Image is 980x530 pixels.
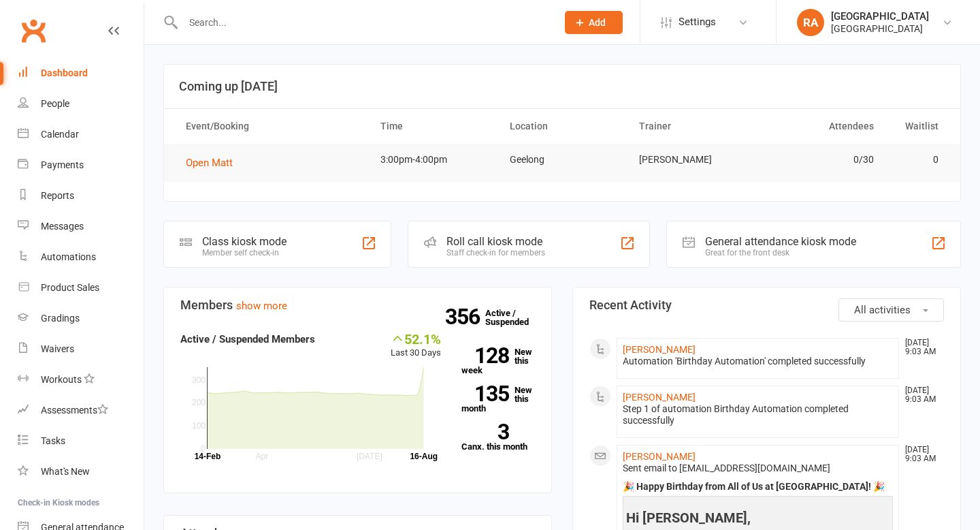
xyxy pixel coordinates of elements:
[627,144,756,176] td: [PERSON_NAME]
[41,343,74,354] div: Waivers
[16,14,50,48] a: Clubworx
[497,109,627,144] th: Location
[41,221,84,232] div: Messages
[831,22,929,35] div: [GEOGRAPHIC_DATA]
[202,235,287,248] div: Class kiosk mode
[898,446,943,463] time: [DATE] 9:03 AM
[623,481,893,493] div: 🎉 Happy Birthday from All of Us at [GEOGRAPHIC_DATA]! 🎉
[797,9,824,36] div: RA
[623,356,893,367] div: Automation 'Birthday Automation' completed successfully
[41,435,65,446] div: Tasks
[180,298,535,312] h3: Members
[18,334,144,364] a: Waivers
[756,144,885,176] td: 0/30
[705,235,856,248] div: General attendance kiosk mode
[179,13,547,32] input: Search...
[461,386,535,413] a: 135New this month
[41,67,88,78] div: Dashboard
[831,10,929,22] div: [GEOGRAPHIC_DATA]
[391,331,441,346] div: 52.1%
[18,211,144,242] a: Messages
[18,58,144,89] a: Dashboard
[445,307,485,327] strong: 356
[368,144,497,176] td: 3:00pm-4:00pm
[461,345,509,366] strong: 128
[898,339,943,356] time: [DATE] 9:03 AM
[623,344,696,355] a: [PERSON_NAME]
[41,405,108,416] div: Assessments
[756,109,885,144] th: Attendees
[497,144,627,176] td: Geelong
[461,424,535,451] a: 3Canx. this month
[623,392,696,403] a: [PERSON_NAME]
[623,451,696,462] a: [PERSON_NAME]
[838,298,944,322] button: All activities
[623,463,830,473] span: Sent email to [EMAIL_ADDRESS][DOMAIN_NAME]
[41,313,80,324] div: Gradings
[179,80,945,93] h3: Coming up [DATE]
[18,395,144,426] a: Assessments
[186,155,242,171] button: Open Matt
[41,190,74,201] div: Reports
[461,384,509,404] strong: 135
[705,248,856,258] div: Great for the front desk
[18,89,144,119] a: People
[41,251,96,262] div: Automations
[679,7,716,37] span: Settings
[854,304,911,316] span: All activities
[18,272,144,303] a: Product Sales
[41,466,90,477] div: What's New
[461,422,509,442] strong: 3
[18,364,144,395] a: Workouts
[18,181,144,211] a: Reports
[236,300,287,312] a: show more
[18,119,144,150] a: Calendar
[202,248,287,258] div: Member self check-in
[627,109,756,144] th: Trainer
[174,109,368,144] th: Event/Booking
[18,426,144,456] a: Tasks
[898,386,943,404] time: [DATE] 9:03 AM
[886,144,951,176] td: 0
[41,129,79,140] div: Calendar
[565,11,623,34] button: Add
[18,150,144,181] a: Payments
[446,248,545,258] div: Staff check-in for members
[391,331,441,360] div: Last 30 Days
[18,242,144,272] a: Automations
[41,98,69,109] div: People
[41,282,99,293] div: Product Sales
[461,347,535,375] a: 128New this week
[41,159,84,170] div: Payments
[180,333,315,345] strong: Active / Suspended Members
[589,298,944,312] h3: Recent Activity
[626,510,889,525] h4: Hi [PERSON_NAME],
[18,303,144,334] a: Gradings
[186,157,233,169] span: Open Matt
[886,109,951,144] th: Waitlist
[446,235,545,248] div: Roll call kiosk mode
[368,109,497,144] th: Time
[589,17,606,28] span: Add
[623,403,893,426] div: Step 1 of automation Birthday Automation completed successfully
[41,374,82,385] div: Workouts
[18,456,144,487] a: What's New
[485,298,545,337] a: 356Active / Suspended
